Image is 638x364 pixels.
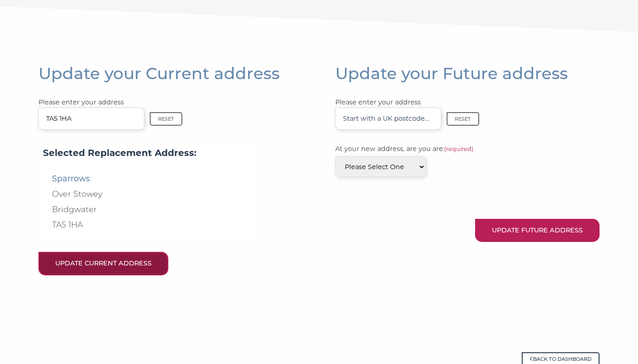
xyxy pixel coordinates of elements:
span: (required) [444,146,473,152]
h3: Update your Future address [335,64,600,84]
button: Update Current Address [38,252,168,275]
label: Please enter your address [335,97,479,130]
input: Please enter your address Reset [38,108,144,130]
p: TA5 1HA [43,220,254,229]
p: Sparrows [43,174,254,183]
p: Bridgwater [43,205,254,213]
button: Please enter your address [150,112,182,126]
h3: Update your Current address [38,64,303,84]
button: Update Future Address [475,219,600,242]
strong: Selected Replacement Address: [43,147,196,158]
button: Please enter your address [447,112,479,126]
label: At your new address, are you are: [335,144,485,154]
input: Please enter your address Reset [335,108,441,130]
p: Over Stowey [43,189,254,198]
label: Please enter your address [38,97,182,130]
